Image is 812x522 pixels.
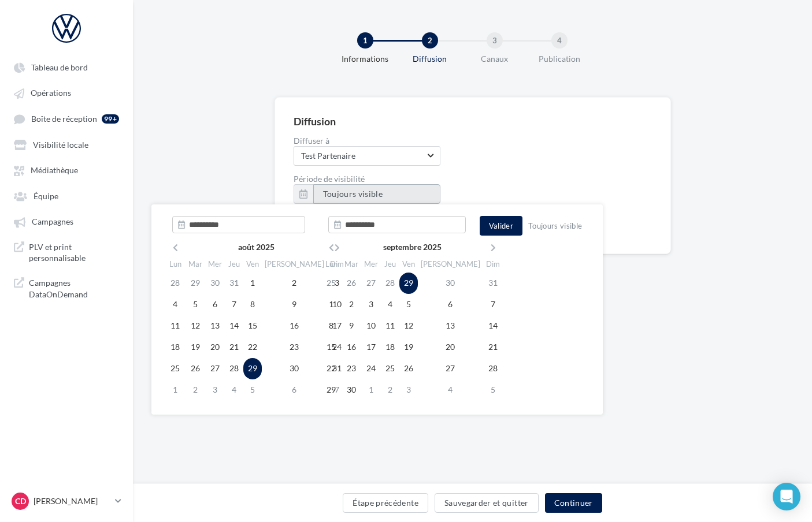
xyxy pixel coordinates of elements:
a: Visibilité locale [7,134,126,155]
td: 5 [399,294,418,315]
div: 1 [357,32,373,49]
td: 30 [418,273,483,294]
span: Tableau de bord [31,62,88,72]
button: Valider [480,216,522,236]
td: 25 [321,273,342,294]
div: 99+ [102,114,119,124]
td: 9 [342,315,361,337]
td: 7 [483,294,503,315]
td: 28 [483,358,503,379]
button: Sauvegarder et quitter [435,493,539,513]
th: Mer [361,256,381,273]
th: Lun [165,256,186,273]
div: myselect [294,146,440,166]
td: 20 [418,337,483,358]
td: 21 [225,337,243,358]
span: CD [15,495,26,507]
td: 5 [186,294,205,315]
td: 12 [399,315,418,337]
td: 6 [262,379,327,401]
td: 1 [165,379,186,401]
td: 10 [361,315,381,337]
td: 12 [186,315,205,337]
td: 23 [342,358,361,379]
div: 3 [487,32,503,49]
td: 31 [225,273,243,294]
a: Équipe [7,185,126,206]
div: 2 [422,32,438,49]
a: Campagnes DataOnDemand [7,273,126,304]
td: 26 [399,358,418,379]
td: 27 [205,358,225,379]
td: 13 [205,315,225,337]
button: Étape précédente [343,493,428,513]
a: Opérations [7,82,126,103]
button: Continuer [545,493,602,513]
th: août 2025 [186,238,327,256]
span: Visibilité locale [33,140,88,150]
td: 2 [342,294,361,315]
td: 29 [186,273,205,294]
td: 5 [483,379,503,401]
td: 19 [399,337,418,358]
th: [PERSON_NAME] [262,256,327,273]
td: 11 [165,315,186,337]
div: Informations [328,53,402,65]
th: Mar [342,256,361,273]
td: 8 [321,315,342,337]
th: Jeu [381,256,399,273]
div: Publication [522,53,596,65]
td: 25 [381,358,399,379]
td: 8 [243,294,262,315]
td: 31 [483,273,503,294]
th: Mer [205,256,225,273]
td: 14 [225,315,243,337]
td: 15 [243,315,262,337]
td: 29 [399,273,418,294]
td: 3 [205,379,225,401]
a: Tableau de bord [7,57,126,77]
a: Boîte de réception 99+ [7,108,126,129]
td: 14 [483,315,503,337]
a: Médiathèque [7,159,126,180]
label: Période de visibilité [294,175,652,183]
span: PLV et print personnalisable [29,241,119,264]
td: 30 [342,379,361,401]
td: 22 [321,358,342,379]
th: septembre 2025 [342,238,483,256]
a: Campagnes [7,211,126,232]
td: 29 [243,358,262,379]
td: 25 [165,358,186,379]
td: 28 [165,273,186,294]
span: myselect activate [294,146,440,166]
td: 24 [361,358,381,379]
td: 3 [361,294,381,315]
button: Toujours visible [313,184,440,204]
a: CD [PERSON_NAME] [9,490,124,512]
div: Open Intercom Messenger [773,483,800,510]
td: 18 [165,337,186,358]
td: 4 [381,294,399,315]
td: 2 [262,273,327,294]
td: 9 [262,294,327,315]
td: 17 [361,337,381,358]
span: Campagnes DataOnDemand [29,277,119,300]
td: 4 [225,379,243,401]
td: 18 [381,337,399,358]
td: 27 [418,358,483,379]
td: 26 [186,358,205,379]
td: 13 [418,315,483,337]
td: 7 [225,294,243,315]
span: Toujours visible [323,189,383,199]
td: 2 [381,379,399,401]
td: 6 [418,294,483,315]
span: Campagnes [32,217,73,227]
td: 30 [262,358,327,379]
td: 4 [418,379,483,401]
th: Lun [321,256,342,273]
td: 5 [243,379,262,401]
div: 4 [551,32,568,49]
td: 6 [205,294,225,315]
span: Médiathèque [31,166,78,176]
span: Opérations [31,88,71,98]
